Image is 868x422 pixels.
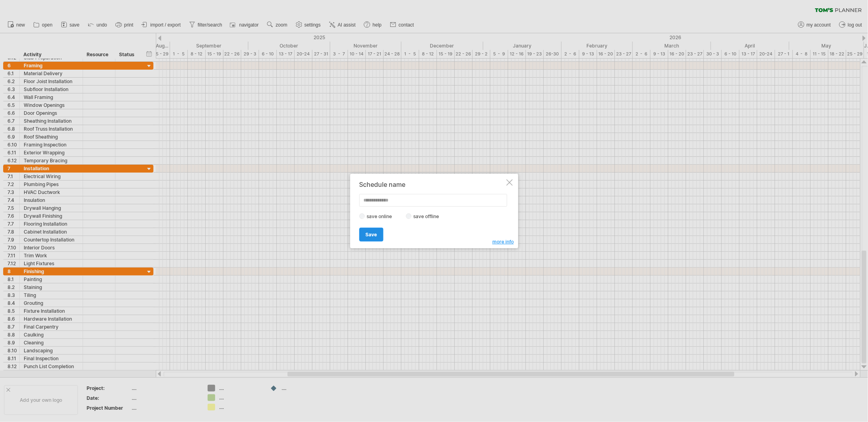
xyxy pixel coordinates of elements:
span: more info [492,239,514,245]
span: Save [365,232,377,238]
label: save online [365,213,399,219]
a: Save [359,228,383,241]
label: save offline [411,213,446,219]
div: Schedule name [359,181,505,188]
